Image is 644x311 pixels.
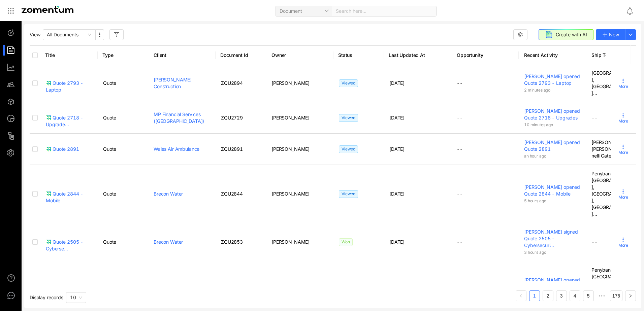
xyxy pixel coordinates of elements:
span: [PERSON_NAME] signed Quote 2505 - Cybersecuri... [524,229,578,248]
li: Next 5 Pages [597,290,607,301]
td: Quote [98,223,148,261]
span: Viewed [339,145,358,153]
span: 10 minutes ago [524,122,553,127]
td: [PERSON_NAME] [266,64,333,102]
div: -- [591,114,638,121]
div: Notifications [626,3,639,19]
button: New [596,29,625,40]
span: [PERSON_NAME] opened Quote 2891 [524,139,580,152]
span: 3 hours ago [524,250,546,255]
span: [PERSON_NAME] opened Quote 2844 - Mobile [524,184,580,197]
a: 5 [583,291,593,301]
div: Quote 2793 - Laptop [46,80,92,93]
a: Quote 2718 - Upgrade... [46,114,92,121]
a: 1 [529,291,540,301]
span: All Documents [47,30,91,40]
span: More [618,149,628,155]
a: [PERSON_NAME] Construction [154,77,192,89]
a: [PERSON_NAME] opened Quote 2718 - Upgrades10 minutes ago [524,108,581,127]
span: [PERSON_NAME] opened Quote 2844 - EE Mobile 3... [524,277,580,296]
span: Document [280,6,328,16]
div: Quote 2505 - Cyberse... [46,239,92,252]
td: -- [451,223,519,261]
td: [DATE] [384,223,451,261]
a: [PERSON_NAME] signed Quote 2505 - Cybersecuri...3 hours ago [524,229,581,255]
span: 2 minutes ago [524,88,550,93]
span: Viewed [339,79,358,87]
td: [PERSON_NAME] [266,223,333,261]
span: View [30,31,40,38]
div: Quote 2718 - Upgrade... [46,114,92,128]
span: More [618,242,628,248]
td: -- [451,165,519,223]
a: 176 [610,291,622,301]
span: left [519,294,523,298]
div: [PERSON_NAME], [PERSON_NAME],Llanelli Gate,Dafen, ... [591,139,638,159]
th: Recent Activity [519,45,586,64]
span: [PERSON_NAME] opened Quote 2718 - Upgrades [524,108,580,120]
div: Quote 2844 - Mobile [46,191,92,204]
td: [DATE] [384,64,451,102]
img: Zomentum Logo [22,6,73,13]
a: Wales Air Ambulance [154,146,199,152]
td: [DATE] [384,134,451,165]
td: [PERSON_NAME] [266,102,333,134]
span: [PERSON_NAME] opened Quote 2793 - Laptop [524,73,580,86]
button: right [625,290,636,301]
td: [DATE] [384,165,451,223]
span: 5 hours ago [524,198,546,203]
a: Quote 2844 - Mobile [46,191,92,197]
span: Create with AI [556,31,587,38]
td: Quote [98,102,148,134]
a: MP Financial Services ([GEOGRAPHIC_DATA]) [154,111,204,124]
button: Create with AI [539,29,593,40]
td: Quote [98,134,148,165]
a: 2 [543,291,553,301]
td: ZQU2894 [216,64,266,102]
td: [PERSON_NAME] [266,134,333,165]
span: Won [339,238,353,246]
a: [PERSON_NAME] opened Quote 2844 - EE Mobile 3...3 hours ago [524,277,581,303]
td: -- [451,64,519,102]
td: ZQU2844 [216,165,266,223]
a: Quote 2793 - Laptop [46,80,92,87]
a: Quote 2505 - Cyberse... [46,239,92,245]
li: Next Page [625,290,636,301]
span: Document Id [220,52,258,59]
span: Title [45,52,89,59]
div: Quote 2891 [46,146,79,152]
div: [GEOGRAPHIC_DATA], [GEOGRAPHIC_DATA]... [591,70,638,97]
th: Client [148,45,216,64]
a: Brecon Water [154,191,183,197]
a: [PERSON_NAME] opened Quote 2793 - Laptop2 minutes ago [524,73,581,93]
td: -- [451,134,519,165]
span: More [618,194,628,200]
span: New [609,31,619,38]
td: Quote [98,165,148,223]
td: Quote [98,64,148,102]
a: 4 [570,291,580,301]
th: Opportunity [451,45,519,64]
button: left [516,290,526,301]
div: -- [591,239,638,245]
a: [PERSON_NAME] opened Quote 2891an hour ago [524,139,581,159]
span: Viewed [339,190,358,198]
td: [DATE] [384,102,451,134]
span: Viewed [339,114,358,122]
span: ••• [597,290,607,301]
a: Brecon Water [154,239,183,245]
li: 176 [610,290,622,301]
td: ZQU2891 [216,134,266,165]
a: [PERSON_NAME] opened Quote 2844 - Mobile5 hours ago [524,184,581,203]
a: Quote 2891 [46,146,92,152]
span: More [618,83,628,90]
td: ZQU2729 [216,102,266,134]
li: 3 [556,290,567,301]
span: Status [338,52,376,59]
li: 5 [583,290,594,301]
li: 4 [570,290,580,301]
th: Owner [266,45,333,64]
li: Previous Page [516,290,526,301]
span: Type [102,52,140,59]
